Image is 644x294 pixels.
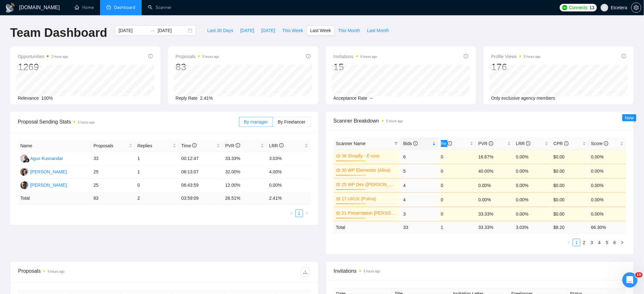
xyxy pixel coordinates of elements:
a: 6 [611,239,618,246]
span: info-circle [413,141,418,146]
img: TT [20,168,28,176]
a: 30 WP Elementor (Alina) [342,167,397,174]
span: Invitations [334,267,626,275]
a: 5 [604,239,611,246]
span: Opportunities [18,53,68,60]
td: 66.30 % [589,221,626,233]
span: By Freelancer [278,119,305,124]
td: $0.00 [551,150,588,164]
button: right [303,210,311,217]
span: Last Month [367,27,389,34]
td: 0 [438,192,476,207]
td: 25 [91,179,135,192]
li: Previous Page [288,210,295,217]
span: info-circle [464,54,468,58]
button: left [288,210,295,217]
td: 25 [91,165,135,179]
td: 0.00% [476,178,513,192]
li: Previous Page [565,239,573,246]
td: 12.00% [223,179,267,192]
li: 6 [611,239,619,246]
span: 13 [590,4,594,11]
span: [DATE] [261,27,275,34]
td: 0 [135,179,179,192]
span: swap-right [150,28,155,33]
li: 2 [580,239,588,246]
td: $0.00 [551,164,588,178]
img: AP [20,181,28,189]
img: AK [20,155,28,163]
span: right [620,241,624,244]
span: New [625,115,634,120]
a: 3 [588,239,595,246]
time: 5 hours ago [78,121,95,124]
span: left [290,211,294,215]
td: 0.00% [589,192,626,207]
td: 0.00% [267,179,310,192]
span: By manager [244,119,268,124]
td: 33.33% [223,152,267,165]
span: Bids [403,141,417,146]
span: PVR [225,143,240,148]
time: 5 hours ago [386,119,403,123]
span: Invitations [334,53,377,60]
a: AP[PERSON_NAME] [20,182,67,187]
div: 15 [334,61,377,73]
td: 33 [91,152,135,165]
li: 1 [573,239,580,246]
span: Profile Views [491,53,541,60]
span: Connects: [569,4,588,11]
img: gigradar-bm.png [25,158,30,163]
td: 3.03 % [513,221,551,233]
a: 4 [596,239,603,246]
th: Replies [135,140,179,152]
span: Scanner Name [336,141,366,146]
button: Last Month [363,25,392,36]
td: 06:13:07 [179,165,223,179]
a: 25 WP Dev ([PERSON_NAME] B) [342,181,397,188]
td: 33 [401,221,438,233]
td: 4 [401,178,438,192]
td: 33.33 % [476,221,513,233]
button: Last Week [307,25,335,36]
span: right [305,211,309,215]
time: 5 hours ago [202,55,219,58]
button: [DATE] [237,25,258,36]
td: 1 [135,152,179,165]
span: Reply Rate [176,96,198,101]
td: 16.67% [476,150,513,164]
span: info-circle [622,54,626,58]
input: Start date [119,27,147,34]
div: Proposals [18,267,164,277]
a: homeHome [75,5,94,10]
span: Proposal Sending Stats [18,118,239,126]
li: 3 [588,239,596,246]
td: 0.00% [513,178,551,192]
img: upwork-logo.png [562,5,567,10]
span: dashboard [106,5,111,10]
div: 83 [176,61,219,73]
a: setting [631,5,641,10]
a: 21 Presentation [PERSON_NAME] [342,210,397,217]
td: 2 [135,192,179,204]
div: 176 [491,61,541,73]
img: logo [5,3,15,13]
div: [PERSON_NAME] [30,182,67,189]
td: 03:59:09 [179,192,223,204]
td: 6 [401,150,438,164]
time: 6 hours ago [361,55,377,58]
button: Last 30 Days [204,25,237,36]
li: 1 [295,210,303,217]
span: LRR [516,141,531,146]
span: crown [336,197,341,201]
div: 1269 [18,61,68,73]
span: to [150,28,155,33]
span: crown [336,182,341,187]
button: right [619,239,626,246]
td: 33.33% [476,207,513,221]
td: 0.00% [589,150,626,164]
span: PVR [478,141,493,146]
span: Dashboard [114,5,135,10]
iframe: Intercom live chat [622,272,638,288]
li: 5 [603,239,611,246]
